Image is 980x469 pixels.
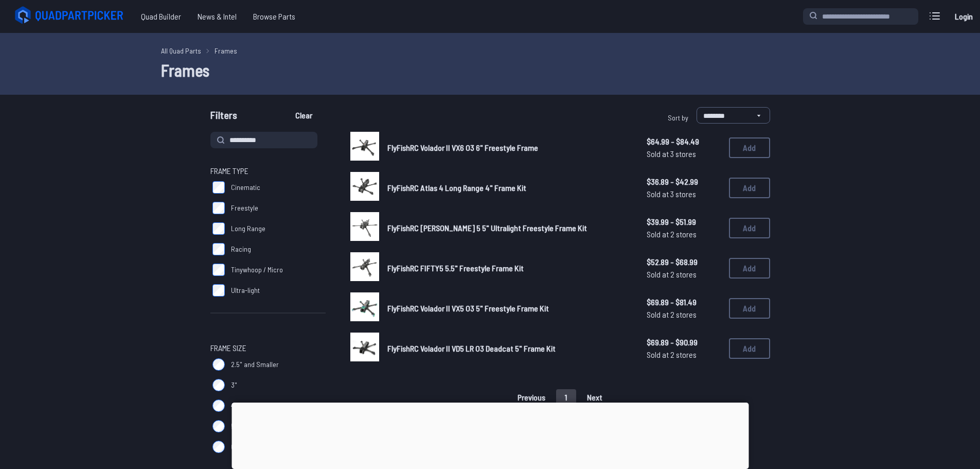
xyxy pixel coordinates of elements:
input: 6"+ [212,441,225,453]
img: image [350,333,379,361]
select: Sort by [697,107,770,124]
a: FlyFishRC Atlas 4 Long Range 4" Frame Kit [387,182,630,194]
img: image [350,252,379,281]
a: image [350,333,379,364]
a: FlyFishRC FIFTY5 5.5" Freestyle Frame Kit [387,262,630,274]
span: FlyFishRC Volador II VX5 O3 5" Freestyle Frame Kit [387,303,549,313]
span: Sold at 2 stores [647,228,721,240]
input: 4" [212,399,225,412]
input: Long Range [212,222,225,235]
button: Add [729,338,770,359]
img: image [350,292,379,321]
span: FlyFishRC Volador II VX6 O3 6" Freestyle Frame [387,143,538,152]
img: image [350,172,379,201]
span: Tinywhoop / Micro [231,265,283,275]
span: Frame Size [210,342,246,354]
input: 2.5" and Smaller [212,358,225,371]
span: $64.99 - $84.49 [647,135,721,148]
h1: Frames [161,58,819,82]
a: News & Intel [189,6,245,27]
span: FlyFishRC [PERSON_NAME] 5 5" Ultralight Freestyle Frame Kit [387,223,587,233]
a: image [350,212,379,244]
span: FlyFishRC Atlas 4 Long Range 4" Frame Kit [387,183,526,193]
button: Add [729,258,770,279]
a: Frames [215,45,237,56]
button: 1 [556,389,576,406]
input: Cinematic [212,181,225,194]
span: Frame Type [210,165,248,177]
a: All Quad Parts [161,45,201,56]
span: FlyFishRC FIFTY5 5.5" Freestyle Frame Kit [387,263,524,273]
span: 2.5" and Smaller [231,359,279,370]
span: $69.89 - $90.99 [647,336,721,349]
span: Ultra-light [231,285,260,296]
input: Ultra-light [212,284,225,297]
span: $36.89 - $42.99 [647,176,721,188]
a: FlyFishRC [PERSON_NAME] 5 5" Ultralight Freestyle Frame Kit [387,222,630,234]
span: 4" [231,401,237,411]
a: image [350,252,379,284]
span: Sold at 2 stores [647,268,721,281]
span: Freestyle [231,203,258,213]
input: Tinywhoop / Micro [212,264,225,276]
a: FlyFishRC Volador II VX5 O3 5" Freestyle Frame Kit [387,302,630,315]
img: image [350,132,379,161]
button: Add [729,218,770,238]
a: Quad Builder [133,6,189,27]
input: Freestyle [212,202,225,214]
a: Login [951,6,976,27]
span: 3" [231,380,237,390]
input: 3" [212,379,225,391]
span: 6"+ [231,442,241,452]
span: FlyFishRC Volador II VD5 LR O3 Deadcat 5" Frame Kit [387,343,556,353]
span: Sold at 2 stores [647,349,721,361]
span: Sold at 2 stores [647,308,721,321]
span: 5" [231,421,237,431]
span: Sort by [668,113,688,122]
a: FlyFishRC Volador II VX6 O3 6" Freestyle Frame [387,142,630,154]
button: Add [729,137,770,158]
a: FlyFishRC Volador II VD5 LR O3 Deadcat 5" Frame Kit [387,342,630,355]
a: image [350,172,379,204]
button: Add [729,298,770,319]
a: image [350,132,379,164]
span: Racing [231,244,251,254]
span: Long Range [231,223,265,234]
span: Sold at 3 stores [647,148,721,160]
button: Clear [287,107,321,124]
input: Racing [212,243,225,255]
span: Sold at 3 stores [647,188,721,200]
a: Browse Parts [245,6,304,27]
span: $69.89 - $81.49 [647,296,721,308]
span: $39.99 - $51.99 [647,216,721,228]
span: $52.89 - $68.99 [647,256,721,268]
span: Filters [210,107,237,128]
img: image [350,212,379,241]
span: Cinematic [231,182,260,193]
button: Add [729,178,770,198]
iframe: Advertisement [231,403,749,466]
a: image [350,292,379,324]
input: 5" [212,420,225,432]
